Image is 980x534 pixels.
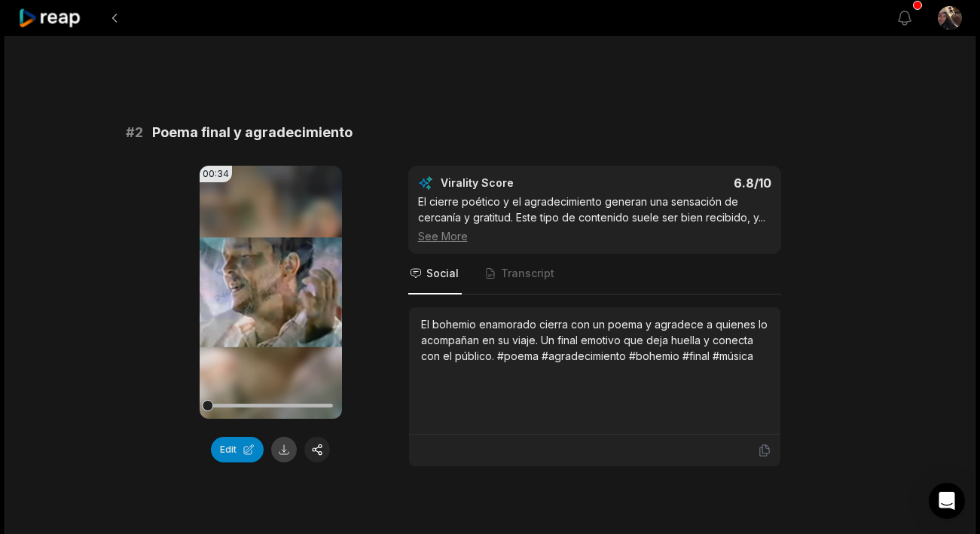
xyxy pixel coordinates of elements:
[152,122,353,143] span: Poema final y agradecimiento
[408,254,781,294] nav: Tabs
[126,122,143,143] span: # 2
[501,266,554,281] span: Transcript
[418,194,771,244] div: El cierre poético y el agradecimiento generan una sensación de cercanía y gratitud. Este tipo de ...
[418,228,771,244] div: See More
[421,316,768,364] div: El bohemio enamorado cierra con un poema y agradece a quienes lo acompañan en su viaje. Un final ...
[441,175,603,191] div: Virality Score
[426,266,459,281] span: Social
[200,166,342,419] video: Your browser does not support mp4 format.
[609,175,771,191] div: 6.8 /10
[211,437,264,462] button: Edit
[929,483,965,519] div: Open Intercom Messenger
